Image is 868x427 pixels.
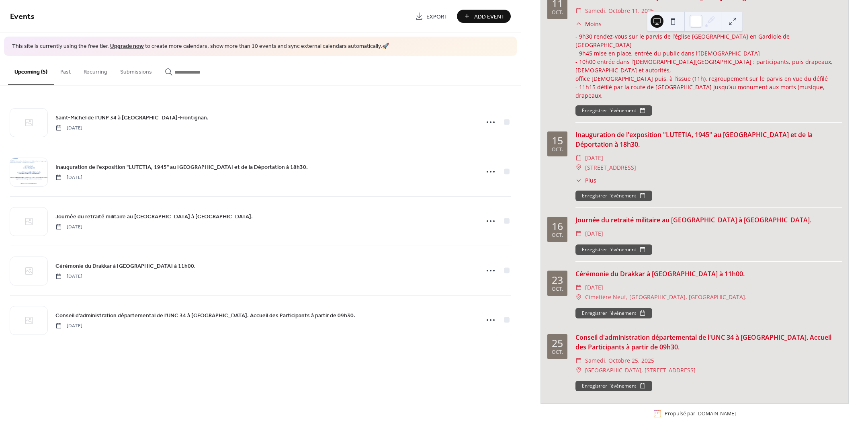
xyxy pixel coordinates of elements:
[457,10,511,23] button: Add Event
[585,6,654,16] span: samedi, octobre 11, 2025
[552,287,563,292] div: oct.
[55,212,253,221] span: Journée du retraité militaire au [GEOGRAPHIC_DATA] à [GEOGRAPHIC_DATA].
[665,410,736,417] div: Propulsé par
[585,283,603,292] span: [DATE]
[552,10,563,15] div: oct.
[55,311,355,320] a: Conseil d'administration départemental de l'UNC 34 à [GEOGRAPHIC_DATA]. Accueil des Participants ...
[575,365,582,375] div: ​
[575,244,652,255] button: Enregistrer l'événement
[552,147,563,152] div: oct.
[552,135,563,146] div: 15
[575,381,652,391] button: Enregistrer l'événement
[55,311,355,320] span: Conseil d'administration départemental de l'UNC 34 à [GEOGRAPHIC_DATA]. Accueil des Participants ...
[12,43,389,51] span: This site is currently using the free tier. to create more calendars, show more than 10 events an...
[55,261,196,271] a: Cérémonie du Drakkar à [GEOGRAPHIC_DATA] à 11h00.
[77,56,114,84] button: Recurring
[585,229,603,238] span: [DATE]
[575,176,582,185] div: ​
[55,262,196,270] span: Cérémonie du Drakkar à [GEOGRAPHIC_DATA] à 11h00.
[575,283,582,292] div: ​
[575,356,582,365] div: ​
[55,212,253,221] a: Journée du retraité militaire au [GEOGRAPHIC_DATA] à [GEOGRAPHIC_DATA].
[585,365,696,375] span: [GEOGRAPHIC_DATA], [STREET_ADDRESS]
[110,41,144,52] a: Upgrade now
[575,308,652,318] button: Enregistrer l'événement
[552,221,563,231] div: 16
[696,410,736,417] a: [DOMAIN_NAME]
[575,105,652,116] button: Enregistrer l'événement
[575,215,842,225] div: Journée du retraité militaire au [GEOGRAPHIC_DATA] à [GEOGRAPHIC_DATA].
[55,322,82,329] span: [DATE]
[55,113,209,122] a: Saint-Michel de l’UNP 34 à [GEOGRAPHIC_DATA]-Frontignan.
[114,56,158,84] button: Submissions
[575,333,842,352] div: Conseil d'administration départemental de l'UNC 34 à [GEOGRAPHIC_DATA]. Accueil des Participants ...
[575,6,582,16] div: ​
[575,191,652,201] button: Enregistrer l'événement
[54,56,77,84] button: Past
[575,269,842,279] div: Cérémonie du Drakkar à [GEOGRAPHIC_DATA] à 11h00.
[10,9,35,25] span: Events
[575,20,602,28] button: ​Moins
[585,163,636,172] span: [STREET_ADDRESS]
[8,56,54,85] button: Upcoming (5)
[409,10,454,23] a: Export
[552,350,563,355] div: oct.
[552,233,563,238] div: oct.
[55,223,82,230] span: [DATE]
[575,292,582,302] div: ​
[55,162,308,172] a: Inauguration de l'exposition "LUTETIA, 1945" au [GEOGRAPHIC_DATA] et de la Déportation à 18h30.
[552,275,563,285] div: 23
[575,229,582,238] div: ​
[55,124,82,131] span: [DATE]
[585,176,596,185] span: Plus
[585,153,603,163] span: [DATE]
[55,113,209,122] span: Saint-Michel de l’UNP 34 à [GEOGRAPHIC_DATA]-Frontignan.
[426,12,448,21] span: Export
[585,356,654,365] span: samedi, octobre 25, 2025
[474,12,505,21] span: Add Event
[55,163,308,171] span: Inauguration de l'exposition "LUTETIA, 1945" au [GEOGRAPHIC_DATA] et de la Déportation à 18h30.
[552,338,563,348] div: 25
[55,273,82,280] span: [DATE]
[575,20,582,28] div: ​
[55,174,82,181] span: [DATE]
[575,163,582,172] div: ​
[585,292,747,302] span: Cimetière Neuf, [GEOGRAPHIC_DATA], [GEOGRAPHIC_DATA].
[575,176,596,185] button: ​Plus
[575,130,842,149] div: Inauguration de l'exposition "LUTETIA, 1945" au [GEOGRAPHIC_DATA] et de la Déportation à 18h30.
[575,153,582,163] div: ​
[575,32,842,117] div: - 9h30 rendez-vous sur le parvis de l’église [GEOGRAPHIC_DATA] en Gardiole de [GEOGRAPHIC_DATA] -...
[585,20,602,28] span: Moins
